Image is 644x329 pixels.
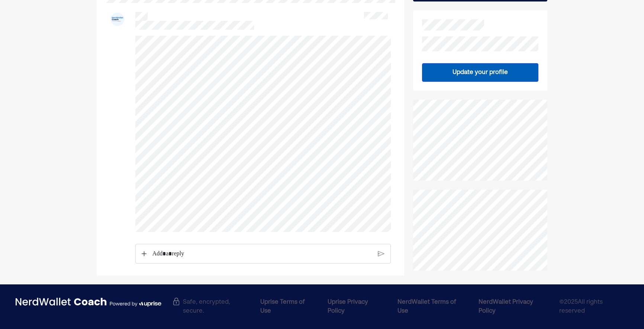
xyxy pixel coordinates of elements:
span: © 2025 All rights reserved [559,298,628,316]
div: Uprise Privacy Policy [328,298,385,316]
div: Rich Text Editor. Editing area: main [148,244,376,264]
div: Uprise Terms of Use [260,298,316,316]
div: Safe, encrypted, secure. [173,298,251,304]
button: Update your profile [422,63,539,82]
div: NerdWallet Privacy Policy [479,298,550,316]
div: NerdWallet Terms of Use [397,298,467,316]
